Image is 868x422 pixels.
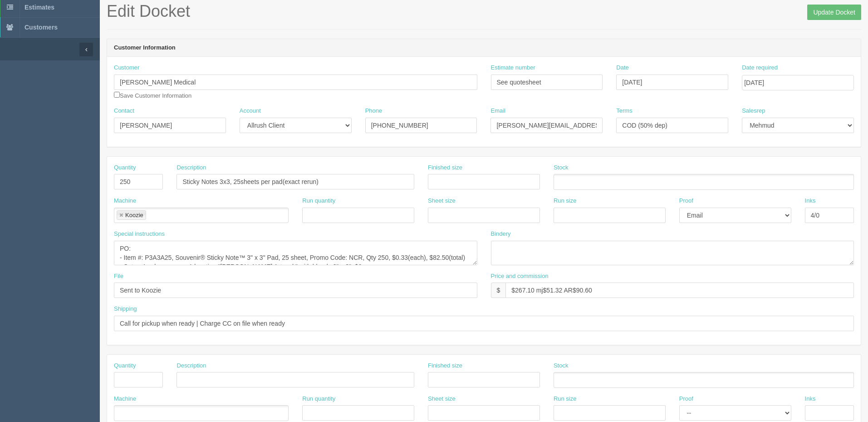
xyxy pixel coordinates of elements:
[114,230,165,238] label: Special instructions
[114,305,137,313] label: Shipping
[114,107,134,115] label: Contact
[107,39,861,57] header: Customer Information
[114,362,136,370] label: Quantity
[125,212,143,218] div: Koozie
[114,64,477,100] div: Save Customer Information
[114,164,136,172] label: Quantity
[240,107,261,115] label: Account
[805,395,816,403] label: Inks
[805,197,816,205] label: Inks
[177,362,206,370] label: Description
[490,107,505,115] label: Email
[616,64,628,72] label: Date
[177,164,206,172] label: Description
[679,197,693,205] label: Proof
[491,272,549,281] label: Price and commission
[114,241,477,265] textarea: PO: - Item #: P3A3A25, Souvenir® Sticky Note™ 3" x 3" Pad, 25 sheet, Promo Code: NCR, Qty 250, $0...
[807,5,861,20] input: Update Docket
[114,197,136,205] label: Machine
[107,2,861,20] h1: Edit Docket
[365,107,383,115] label: Phone
[428,197,456,205] label: Sheet size
[554,395,577,403] label: Run size
[742,107,765,115] label: Salesrep
[25,24,58,31] span: Customers
[428,395,456,403] label: Sheet size
[114,395,136,403] label: Machine
[428,362,462,370] label: Finished size
[679,395,693,403] label: Proof
[554,164,569,172] label: Stock
[302,395,335,403] label: Run quantity
[554,362,569,370] label: Stock
[25,4,54,11] span: Estimates
[491,230,511,238] label: Bindery
[554,197,577,205] label: Run size
[491,64,535,72] label: Estimate number
[428,164,462,172] label: Finished size
[114,74,477,90] input: Enter customer name
[742,64,778,72] label: Date required
[302,197,335,205] label: Run quantity
[491,283,506,298] div: $
[114,272,123,281] label: File
[616,107,632,115] label: Terms
[114,64,139,72] label: Customer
